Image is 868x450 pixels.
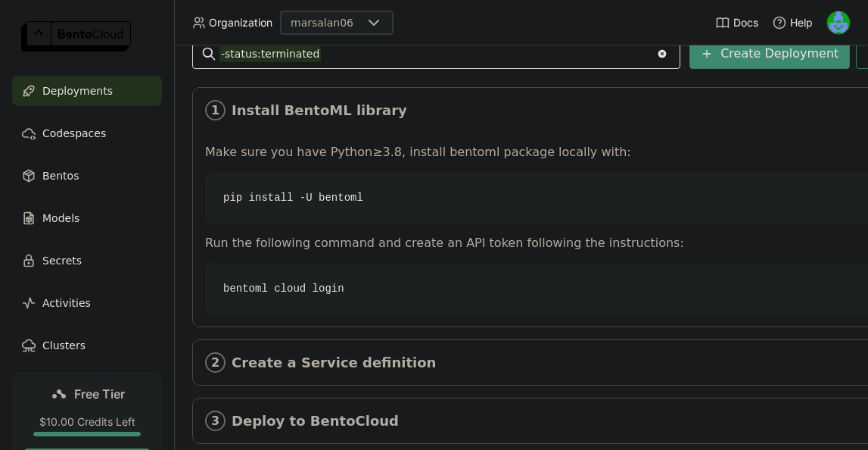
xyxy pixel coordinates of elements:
input: Selected marsalan06. [355,16,356,31]
div: marsalan06 [291,15,353,30]
span: Models [42,209,79,227]
i: 2 [205,352,226,373]
input: Search [219,42,656,66]
span: Help [790,16,813,30]
img: logo [21,21,131,52]
span: Free Tier [74,386,125,402]
a: Models [12,203,162,233]
svg: Clear value [656,48,668,60]
img: Arsalan Muhammad [827,11,850,34]
i: 1 [205,100,226,120]
span: Activities [42,294,91,312]
a: Secrets [12,245,162,276]
a: Activities [12,288,162,318]
span: Codespaces [42,124,106,142]
div: $10.00 Credits Left [24,415,150,429]
span: Organization [209,16,272,30]
span: Clusters [42,336,86,355]
span: Deployments [42,82,113,100]
a: Bentos [12,161,162,191]
a: Clusters [12,330,162,361]
div: Help [772,15,813,30]
span: Docs [733,16,758,30]
a: Codespaces [12,118,162,148]
a: Docs [715,15,758,30]
span: Bentos [42,167,79,185]
a: Deployments [12,76,162,106]
i: 3 [205,411,226,431]
span: Secrets [42,252,82,270]
button: Create Deployment [689,39,850,69]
